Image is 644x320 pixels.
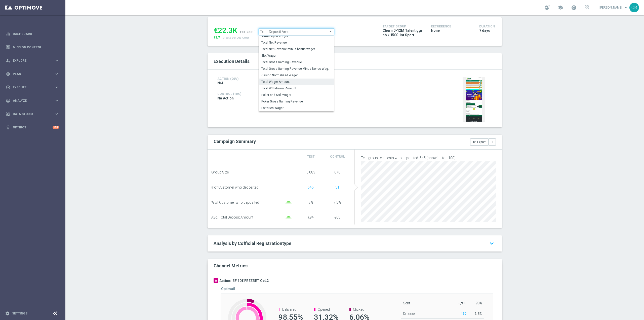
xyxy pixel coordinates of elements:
span: Slot Wager [261,54,331,58]
div: Channel Metrics [214,262,499,269]
span: Show unique customers [335,185,339,189]
span: 98% [475,301,482,305]
button: play_circle_outline Execute keyboard_arrow_right [6,85,59,89]
div: Optibot [6,121,59,134]
span: 9% [308,200,313,204]
i: keyboard_arrow_right [54,85,59,90]
i: keyboard_arrow_right [54,58,59,63]
span: €63 [334,215,340,219]
div: Mission Control [6,41,59,54]
span: €3.7 [214,36,220,39]
div: Execute [6,85,54,90]
span: Total Gross Gaming Revenue Minus Bonus Wagared [261,67,331,71]
h4: Control (10%) [217,92,398,96]
h3: BF 10€ FREEBET QeL2 [232,278,269,283]
div: Explore [6,58,54,63]
h4: Recurrence [431,25,472,28]
i: track_changes [6,98,10,103]
span: school [557,5,563,10]
span: Analyze [13,99,54,102]
button: open_in_browser Export [470,138,489,146]
i: keyboard_arrow_right [54,112,59,116]
span: Dropped [403,312,417,316]
button: gps_fixed Plan keyboard_arrow_right [6,72,59,76]
button: track_changes Analyze keyboard_arrow_right [6,99,59,103]
h4: Duration [479,25,496,28]
div: €22.3K [214,26,237,35]
span: # of Customer who deposited [211,185,258,190]
h3: Action: [219,278,231,283]
i: lightbulb [6,125,10,130]
span: Group Size [211,170,229,174]
img: gaussianGreen.svg [284,201,294,204]
i: keyboard_arrow_right [54,98,59,103]
span: No Action [217,96,234,100]
button: more_vert [489,138,496,146]
i: open_in_browser [473,140,476,144]
span: Total Withdrawal Amount [261,86,331,90]
div: CR [629,3,639,12]
div: Plan [6,72,54,76]
span: Show unique customers [308,185,314,189]
span: Poker Gross Gaming Revenue [261,99,331,103]
h5: Optimail [221,287,235,291]
span: 7.5% [334,200,341,204]
img: 36257.jpeg [463,77,485,122]
span: Execute [13,86,54,89]
div: equalizer Dashboard [6,32,59,36]
i: keyboard_arrow_down [488,239,496,248]
span: Plan [13,73,54,76]
span: None [431,28,440,33]
span: Total Gross Gaming Revenue [261,60,331,64]
button: person_search Explore keyboard_arrow_right [6,59,59,63]
div: A [214,278,218,283]
span: N/A [217,81,223,85]
a: Optibot [13,121,53,134]
button: Mission Control [6,45,59,49]
i: settings [5,311,10,316]
div: Data Studio [6,112,54,116]
div: Dashboard [6,27,59,41]
span: Total Wager Amount [261,80,331,84]
i: play_circle_outline [6,85,10,90]
span: increase per customer [221,36,249,39]
i: equalizer [6,32,10,36]
span: Control [330,155,345,158]
span: Delivered [282,307,296,311]
span: Casino Normalized Wager [261,73,331,77]
a: Mission Control [13,41,59,54]
a: Dashboard [13,27,59,41]
i: more_vert [491,140,494,144]
h2: Campaign Summary [214,139,256,144]
span: Churn 0-12M Talent ggr nb > 1500 1st Sport lftime [383,28,423,37]
span: 676 [334,170,340,174]
span: Clicked [353,307,364,311]
span: Execution Details [214,59,250,64]
span: 7 days [479,28,490,33]
span: Lotteries Wager [261,106,331,110]
span: Data Studio [13,113,54,116]
span: Test [307,155,315,158]
span: Poker and Skill Wager [261,93,331,97]
i: gps_fixed [6,72,10,76]
span: Total Net Revenue [261,41,331,45]
span: Total Net Revenue minus bonus wager [261,47,331,51]
p: Test group recipients who deposited: 545 (showing top 100) [361,156,496,160]
span: 150 [461,312,466,315]
a: Settings [12,312,27,315]
button: Data Studio keyboard_arrow_right [6,112,59,116]
a: Analysis by Cofficial Registrationtype keyboard_arrow_down [214,240,496,246]
span: 6,083 [306,170,315,174]
div: lightbulb Optibot +10 [6,125,59,129]
div: +10 [53,126,59,129]
i: person_search [6,58,10,63]
h4: Target Group [383,25,423,28]
span: Virtual Sport Wager [261,34,331,38]
span: keyboard_arrow_down [623,5,629,10]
